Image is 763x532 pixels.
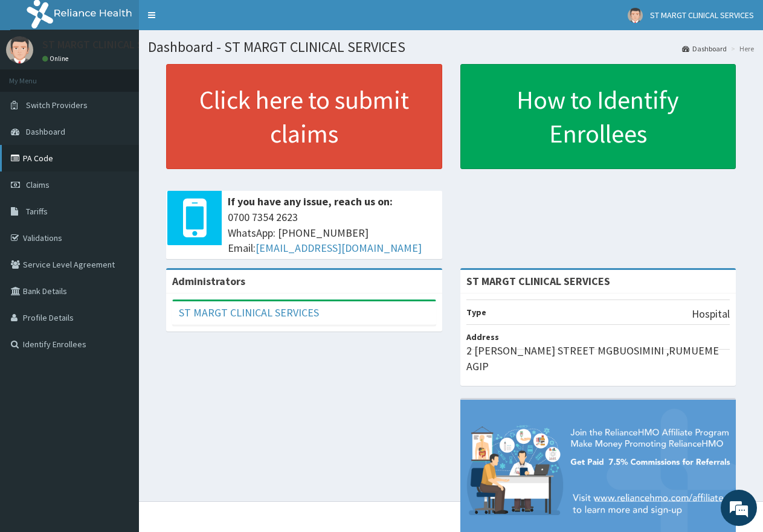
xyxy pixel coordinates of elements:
[6,330,230,372] textarea: Type your message and hit 'Enter'
[63,68,203,83] div: Chat with us now
[728,43,754,54] li: Here
[692,306,730,322] p: Hospital
[148,39,754,55] h1: Dashboard - ST MARGT CLINICAL SERVICES
[172,274,245,288] b: Administrators
[166,64,442,169] a: Click here to submit claims
[466,307,486,318] b: Type
[42,54,71,63] a: Online
[179,306,319,319] a: ST MARGT CLINICAL SERVICES
[466,343,730,374] p: 2 [PERSON_NAME] STREET MGBUOSIMINI ,RUMUEME AGIP
[228,194,393,208] b: If you have any issue, reach us on:
[682,43,727,54] a: Dashboard
[460,64,736,169] a: How to Identify Enrollees
[198,6,227,35] div: Minimize live chat window
[6,36,33,63] img: User Image
[26,206,48,217] span: Tariffs
[628,8,643,23] img: User Image
[26,126,65,137] span: Dashboard
[466,332,499,342] b: Address
[256,241,422,255] a: [EMAIL_ADDRESS][DOMAIN_NAME]
[228,210,436,256] span: 0700 7354 2623 WhatsApp: [PHONE_NUMBER] Email:
[466,274,610,288] strong: ST MARGT CLINICAL SERVICES
[26,100,88,111] span: Switch Providers
[22,60,49,91] img: d_794563401_company_1708531726252_794563401
[650,10,754,21] span: ST MARGT CLINICAL SERVICES
[42,39,181,50] p: ST MARGT CLINICAL SERVICES
[70,152,167,274] span: We're online!
[26,179,50,190] span: Claims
